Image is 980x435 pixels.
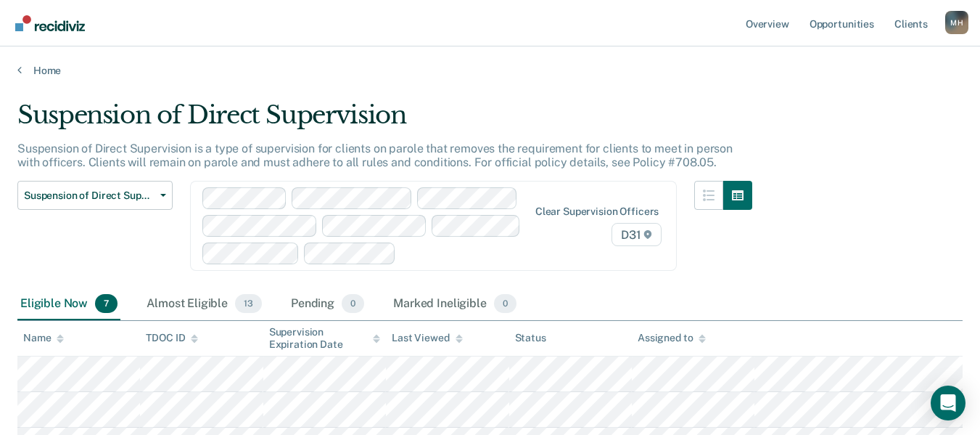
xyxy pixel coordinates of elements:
div: Name [23,332,64,344]
div: Marked Ineligible0 [390,288,519,320]
div: Almost Eligible13 [144,288,265,320]
span: 13 [235,294,262,313]
div: Supervision Expiration Date [269,326,380,351]
button: Profile dropdown button [945,11,968,34]
div: Assigned to [638,332,706,344]
button: Suspension of Direct Supervision [17,181,173,210]
div: Eligible Now7 [17,288,120,320]
span: Suspension of Direct Supervision [24,190,155,202]
span: 0 [494,294,516,313]
div: Clear supervision officers [535,206,659,218]
span: 0 [342,294,364,313]
a: Home [17,64,963,77]
div: Suspension of Direct Supervision [17,100,752,142]
span: D31 [612,223,662,246]
p: Suspension of Direct Supervision is a type of supervision for clients on parole that removes the ... [17,142,733,169]
div: Last Viewed [392,332,462,344]
div: Pending0 [288,288,367,320]
img: Recidiviz [15,15,85,31]
div: M H [945,11,968,34]
div: TDOC ID [146,332,198,344]
span: 7 [95,294,118,313]
div: Open Intercom Messenger [931,386,965,420]
div: Status [515,332,546,344]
